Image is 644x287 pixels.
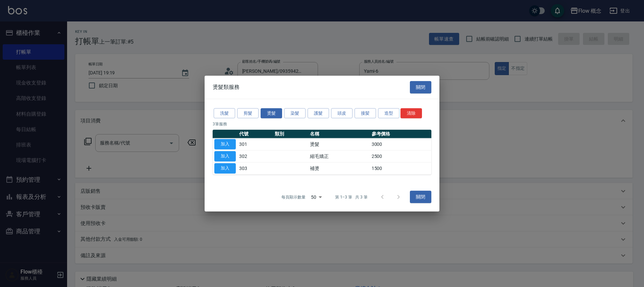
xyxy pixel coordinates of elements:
button: 接髪 [355,108,376,118]
td: 補燙 [308,162,370,174]
td: 1500 [370,162,431,174]
span: 燙髮類服務 [213,84,239,91]
button: 加入 [214,163,236,173]
button: 關閉 [410,81,431,94]
button: 頭皮 [331,108,353,118]
button: 燙髮 [261,108,282,118]
td: 燙髮 [308,138,370,150]
button: 清除 [400,108,422,118]
td: 3000 [370,138,431,150]
th: 類別 [273,130,309,138]
p: 3 筆服務 [213,121,431,127]
button: 關閉 [410,191,431,203]
button: 剪髮 [237,108,259,118]
button: 加入 [214,151,236,162]
th: 名稱 [308,130,370,138]
td: 縮毛矯正 [308,150,370,162]
td: 302 [237,150,273,162]
div: 50 [308,188,324,206]
td: 301 [237,138,273,150]
p: 第 1–3 筆 共 3 筆 [335,194,368,200]
td: 303 [237,162,273,174]
button: 洗髮 [214,108,235,118]
button: 染髮 [284,108,306,118]
td: 2500 [370,150,431,162]
p: 每頁顯示數量 [281,194,306,200]
button: 造型 [378,108,399,118]
button: 加入 [214,139,236,150]
button: 護髮 [308,108,329,118]
th: 參考價格 [370,130,431,138]
th: 代號 [237,130,273,138]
